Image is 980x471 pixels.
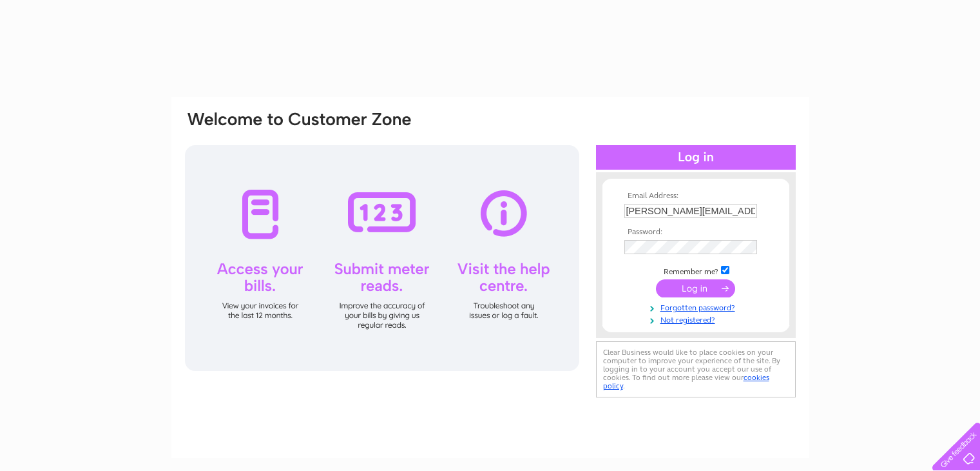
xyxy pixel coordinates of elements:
[621,192,771,201] th: Email Address:
[624,301,771,313] a: Forgotten password?
[596,341,796,397] div: Clear Business would like to place cookies on your computer to improve your experience of the sit...
[603,373,769,390] a: cookies policy
[656,279,735,297] input: Submit
[621,228,771,237] th: Password:
[624,313,771,325] a: Not registered?
[621,264,771,277] td: Remember me?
